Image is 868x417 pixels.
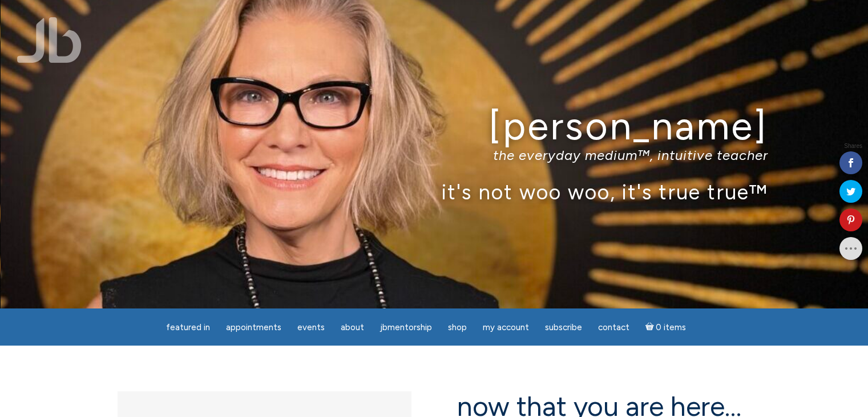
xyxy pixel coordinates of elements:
[17,17,82,63] img: Jamie Butler. The Everyday Medium
[166,322,210,332] span: featured in
[441,316,474,339] a: Shop
[341,322,364,332] span: About
[598,322,629,332] span: Contact
[290,316,332,339] a: Events
[448,322,467,332] span: Shop
[297,322,325,332] span: Events
[334,316,371,339] a: About
[373,316,439,339] a: JBMentorship
[100,147,768,163] p: the everyday medium™, intuitive teacher
[226,322,281,332] span: Appointments
[591,316,636,339] a: Contact
[100,179,768,204] p: it's not woo woo, it's true true™
[483,322,529,332] span: My Account
[219,316,288,339] a: Appointments
[844,143,862,149] span: Shares
[545,322,582,332] span: Subscribe
[380,322,432,332] span: JBMentorship
[656,323,686,332] span: 0 items
[639,315,693,339] a: Cart0 items
[476,316,536,339] a: My Account
[100,105,768,147] h1: [PERSON_NAME]
[159,316,217,339] a: featured in
[538,316,589,339] a: Subscribe
[645,322,656,332] i: Cart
